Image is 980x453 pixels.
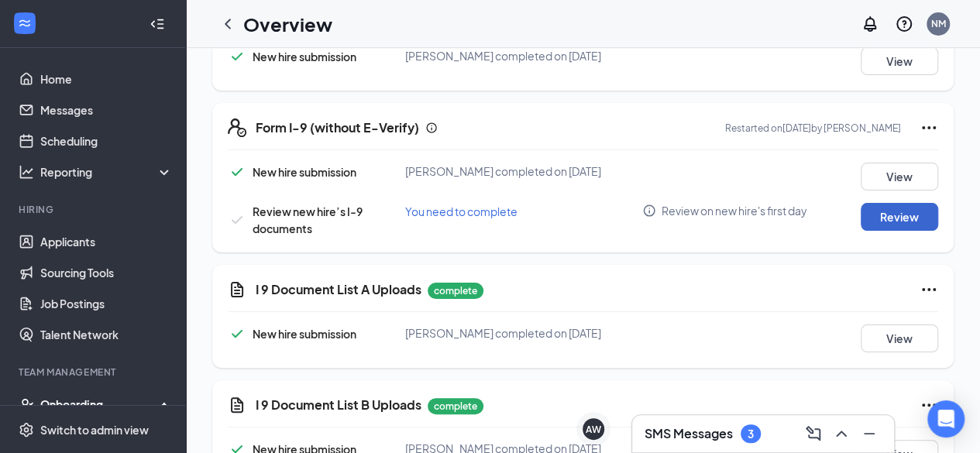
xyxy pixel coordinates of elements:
span: [PERSON_NAME] completed on [DATE] [405,326,601,340]
span: You need to complete [405,204,518,218]
svg: WorkstreamLogo [17,15,33,31]
svg: CustomFormIcon [228,396,246,414]
div: NM [931,17,946,30]
svg: Minimize [860,424,879,443]
button: View [861,163,938,190]
p: Restarted on [DATE] by [PERSON_NAME] [725,122,901,135]
svg: Checkmark [228,211,246,229]
span: [PERSON_NAME] completed on [DATE] [405,49,601,63]
svg: ChevronLeft [218,15,237,33]
svg: FormI9EVerifyIcon [228,118,246,137]
p: complete [428,283,483,299]
svg: Notifications [861,15,879,33]
span: New hire submission [253,165,356,179]
a: Home [40,63,173,94]
button: View [861,324,938,352]
a: Scheduling [40,125,173,156]
svg: ComposeMessage [804,424,823,443]
h5: I 9 Document List A Uploads [256,281,421,298]
a: Talent Network [40,319,173,350]
button: View [861,47,938,75]
div: Reporting [40,164,174,180]
h3: SMS Messages [645,425,733,442]
p: complete [428,398,483,414]
div: Onboarding [40,396,160,412]
svg: Ellipses [920,396,938,414]
svg: ChevronUp [832,424,851,443]
span: New hire submission [253,327,356,341]
h5: I 9 Document List B Uploads [256,396,421,414]
svg: Ellipses [920,118,938,137]
a: Job Postings [40,288,173,319]
span: Review on new hire's first day [662,203,807,218]
svg: QuestionInfo [895,15,913,33]
button: Review [861,203,938,231]
svg: Checkmark [228,47,246,66]
div: Hiring [19,203,170,216]
button: Minimize [857,421,882,446]
div: Team Management [19,365,170,379]
h5: Form I-9 (without E-Verify) [256,119,419,136]
div: Switch to admin view [40,422,149,438]
button: ComposeMessage [801,421,826,446]
span: New hire submission [253,50,356,63]
h1: Overview [243,11,332,37]
svg: UserCheck [19,396,34,412]
span: Review new hire’s I-9 documents [253,204,363,235]
svg: Ellipses [920,280,938,299]
div: Open Intercom Messenger [927,400,965,438]
a: Messages [40,94,173,125]
button: ChevronUp [829,421,854,446]
a: Applicants [40,226,173,257]
svg: Analysis [19,164,34,180]
span: [PERSON_NAME] completed on [DATE] [405,164,601,178]
svg: Settings [19,422,34,438]
div: 3 [748,427,754,441]
svg: Checkmark [228,324,246,343]
svg: Info [642,204,656,218]
div: AW [586,423,601,436]
svg: Checkmark [228,163,246,181]
svg: CustomFormIcon [228,280,246,299]
a: Sourcing Tools [40,257,173,288]
svg: Info [425,122,438,134]
svg: Collapse [150,16,165,32]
